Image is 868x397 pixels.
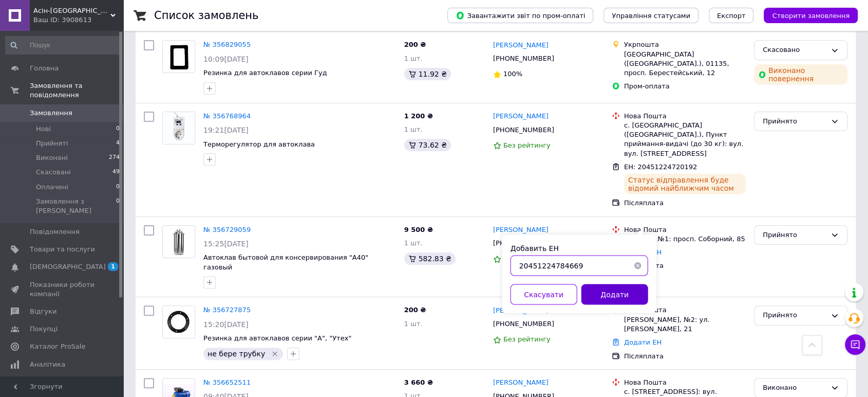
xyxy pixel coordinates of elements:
[493,112,549,121] a: [PERSON_NAME]
[624,338,662,346] a: Додати ЕН
[764,8,858,23] button: Створити замовлення
[36,183,68,192] span: Оплачені
[763,310,826,321] div: Прийнято
[30,280,95,299] span: Показники роботи компанії
[33,15,123,25] div: Ваш ID: 3908613
[603,8,699,23] button: Управління статусами
[491,123,556,137] div: [PHONE_NUMBER]
[456,11,585,20] span: Завантажити звіт по пром-оплаті
[493,41,549,50] a: [PERSON_NAME]
[763,383,826,393] div: Виконано
[30,109,72,118] span: Замовлення
[624,315,746,334] div: [PERSON_NAME], №2: ул. [PERSON_NAME], 21
[404,125,423,133] span: 1 шт.
[109,153,120,163] span: 274
[624,112,746,121] div: Нова Пошта
[612,12,690,20] span: Управління статусами
[30,245,95,254] span: Товари та послуги
[404,112,433,120] span: 1 200 ₴
[203,334,351,342] a: Резинка для автоклавов серии "А", "Утех"
[116,183,120,192] span: 0
[447,8,593,23] button: Завантажити звіт по пром-оплаті
[493,306,549,316] a: [PERSON_NAME]
[404,306,426,314] span: 200 ₴
[203,69,327,77] a: Резинка для автоклавов серии Гуд
[33,6,110,15] span: Асін-Україна
[30,360,65,369] span: Аналітика
[511,284,577,304] button: Скасувати
[5,36,121,55] input: Пошук
[163,112,195,144] img: Фото товару
[163,306,195,338] img: Фото товару
[624,121,746,158] div: с. [GEOGRAPHIC_DATA] ([GEOGRAPHIC_DATA].), Пункт приймання-видачі (до 30 кг): вул. вул. [STREET_A...
[624,163,697,171] span: ЕН: 20451224720192
[491,52,556,65] div: [PHONE_NUMBER]
[845,334,865,355] button: Чат з покупцем
[203,126,249,134] span: 19:21[DATE]
[30,307,56,316] span: Відгуки
[624,234,746,244] div: Болград, №1: просп. Соборний, 85
[36,153,68,163] span: Виконані
[624,305,746,315] div: Нова Пошта
[404,320,423,328] span: 1 шт.
[30,64,59,73] span: Головна
[754,64,847,85] div: Виконано повернення
[116,124,120,134] span: 0
[162,112,195,145] a: Фото товару
[203,254,368,271] a: Автоклав бытовой для консервирования "А40" газовый
[624,378,746,387] div: Нова Пошта
[30,227,80,237] span: Повідомлення
[404,55,423,62] span: 1 шт.
[112,168,120,177] span: 49
[203,306,251,314] a: № 356727875
[624,199,746,208] div: Післяплата
[709,8,754,23] button: Експорт
[493,378,549,388] a: [PERSON_NAME]
[404,378,433,386] span: 3 660 ₴
[491,237,556,250] div: [PHONE_NUMBER]
[36,139,68,148] span: Прийняті
[404,139,451,151] div: 73.62 ₴
[116,197,120,215] span: 0
[203,240,249,248] span: 15:25[DATE]
[203,320,249,329] span: 15:20[DATE]
[717,12,746,20] span: Експорт
[404,226,433,233] span: 9 500 ₴
[491,317,556,331] div: [PHONE_NUMBER]
[203,226,251,233] a: № 356729059
[36,197,116,215] span: Замовлення з [PERSON_NAME]
[203,140,315,148] a: Терморегулятор для автоклава
[624,40,746,49] div: Укрпошта
[511,244,559,252] label: Добавить ЕН
[36,124,51,134] span: Нові
[162,305,195,338] a: Фото товару
[162,40,195,73] a: Фото товару
[763,230,826,241] div: Прийнято
[163,41,195,73] img: Фото товару
[108,262,118,271] span: 1
[753,11,858,19] a: Створити замовлення
[116,139,120,148] span: 4
[30,262,106,272] span: [DEMOGRAPHIC_DATA]
[624,82,746,91] div: Пром-оплата
[162,225,195,258] a: Фото товару
[503,141,551,149] span: Без рейтингу
[493,225,549,235] a: [PERSON_NAME]
[203,112,251,120] a: № 356768964
[203,55,249,63] span: 10:09[DATE]
[624,225,746,234] div: Нова Пошта
[581,284,648,304] button: Додати
[624,174,746,194] div: Статус відправлення буде відомий найближчим часом
[207,350,265,358] span: не бере трубку
[763,116,826,127] div: Прийнято
[624,352,746,361] div: Післяплата
[404,252,456,265] div: 582.83 ₴
[772,12,850,20] span: Створити замовлення
[404,41,426,48] span: 200 ₴
[36,168,71,177] span: Скасовані
[404,239,423,247] span: 1 шт.
[203,41,251,48] a: № 356829055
